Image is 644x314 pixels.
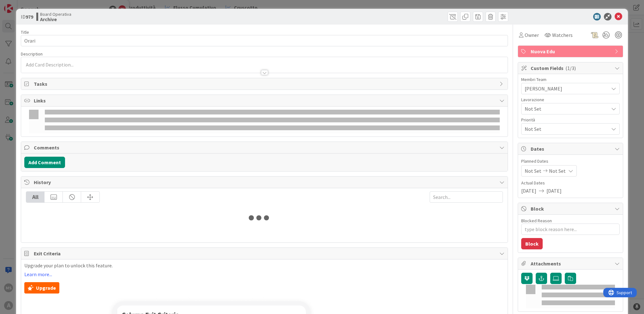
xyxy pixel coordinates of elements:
b: 979 [26,14,33,20]
span: Custom Fields [531,64,611,72]
span: Support [13,1,29,9]
div: Membri Team [521,77,620,82]
span: ( 1/3 ) [565,65,576,71]
a: Learn more... [24,271,52,277]
span: [DATE] [521,187,536,195]
span: Exit Criteria [34,250,496,257]
span: ID [21,13,33,20]
div: Lavorazione [521,97,620,102]
div: All [26,192,45,202]
span: Tasks [34,80,496,88]
span: [PERSON_NAME] [525,85,609,92]
div: Upgrade your plan to unlock this feature. [24,263,504,294]
span: Dates [531,145,611,153]
span: Not Set [525,167,541,175]
span: Not Set [525,104,605,113]
span: Not Set [549,167,566,175]
span: Actual Dates [521,180,620,186]
input: type card name here... [21,35,508,46]
label: Blocked Reason [521,218,552,224]
span: Attachments [531,260,611,267]
span: Planned Dates [521,158,620,165]
button: Upgrade [24,282,59,294]
span: Description [21,51,43,57]
span: [DATE] [546,187,562,195]
span: Owner [525,31,539,39]
button: Block [521,238,543,249]
span: Watchers [552,31,573,39]
span: Links [34,97,496,104]
input: Search... [430,191,503,203]
span: Nuova Edu [531,48,611,55]
div: Priorità [521,118,620,122]
span: Not Set [525,125,609,133]
span: Comments [34,144,496,151]
span: Block [531,205,611,212]
span: History [34,178,496,186]
label: Title [21,29,29,35]
button: Add Comment [24,157,65,168]
b: Archive [40,17,71,22]
span: Board Operativa [40,12,71,17]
